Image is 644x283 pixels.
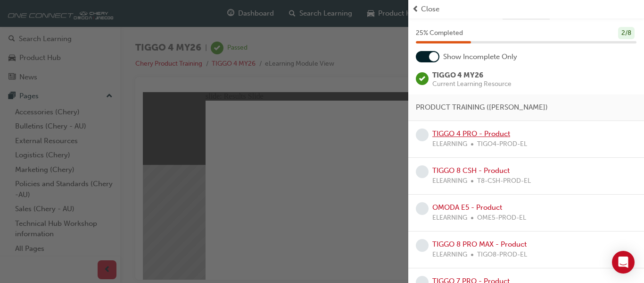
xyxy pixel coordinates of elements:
button: prev-iconClose [412,4,640,15]
span: learningRecordVerb_PASS-icon [416,72,429,85]
span: learningRecordVerb_NONE-icon [416,129,429,141]
span: TIGO4-PROD-EL [477,139,527,150]
span: T8-CSH-PROD-EL [477,176,531,187]
span: learningRecordVerb_NONE-icon [416,239,429,252]
span: OME5-PROD-EL [477,213,526,223]
a: TIGGO 8 CSH - Product [432,166,510,175]
span: Current Learning Resource [432,81,512,87]
span: prev-icon [412,4,419,15]
span: TIGGO 4 MY26 [432,71,483,79]
span: Close [421,4,439,15]
span: PRODUCT TRAINING ([PERSON_NAME]) [416,102,548,113]
span: Show Incomplete Only [443,51,517,62]
a: TIGGO 8 PRO MAX - Product [432,240,527,249]
a: TIGGO 4 PRO - Product [432,129,510,138]
a: OMODA E5 - Product [432,203,502,212]
span: learningRecordVerb_NONE-icon [416,165,429,178]
div: 2 / 8 [618,27,635,40]
span: ELEARNING [432,176,467,187]
span: TIGO8-PROD-EL [477,249,527,260]
div: Open Intercom Messenger [612,251,635,274]
span: ELEARNING [432,249,467,260]
span: 25 % Completed [416,28,463,39]
span: ELEARNING [432,213,467,223]
span: ELEARNING [432,139,467,150]
span: learningRecordVerb_NONE-icon [416,202,429,215]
